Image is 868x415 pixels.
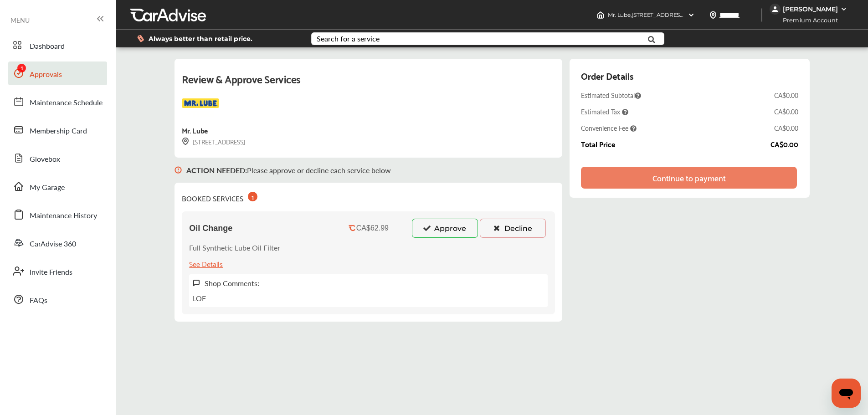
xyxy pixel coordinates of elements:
a: Glovebox [8,146,107,170]
div: CA$0.00 [770,140,798,148]
span: Glovebox [30,154,60,165]
a: Dashboard [8,33,107,57]
div: CA$0.00 [774,107,798,116]
span: Premium Account [770,15,845,25]
a: Maintenance Schedule [8,90,107,113]
span: Dashboard [30,41,65,52]
span: Invite Friends [30,266,72,278]
div: Search for a service [317,35,380,42]
div: [PERSON_NAME] [783,5,838,13]
div: Total Price [581,140,615,148]
button: Approve [412,219,478,238]
div: [STREET_ADDRESS] [182,136,245,147]
div: Order Details [581,68,633,83]
span: Always better than retail price. [149,36,252,42]
img: location_vector.a44bc228.svg [709,11,717,19]
a: Membership Card [8,118,107,142]
div: Continue to payment [652,173,726,182]
span: Maintenance History [30,210,97,222]
div: CA$62.99 [356,224,389,232]
img: jVpblrzwTbfkPYzPPzSLxeg0AAAAASUVORK5CYII= [770,4,781,15]
a: FAQs [8,287,107,311]
span: My Garage [30,182,65,194]
label: Shop Comments: [205,278,259,288]
div: CA$0.00 [774,123,798,133]
a: CarAdvise 360 [8,231,107,255]
span: Estimated Subtotal [581,91,641,100]
span: Oil Change [189,224,232,233]
p: Full Synthetic Lube Oil Filter [189,242,280,253]
iframe: Button to launch messaging window [832,379,861,408]
a: Maintenance History [8,203,107,226]
span: MENU [10,16,30,24]
img: svg+xml;base64,PHN2ZyB3aWR0aD0iMTYiIGhlaWdodD0iMTciIHZpZXdCb3g9IjAgMCAxNiAxNyIgZmlsbD0ibm9uZSIgeG... [182,138,189,145]
img: svg+xml;base64,PHN2ZyB3aWR0aD0iMTYiIGhlaWdodD0iMTciIHZpZXdCb3g9IjAgMCAxNiAxNyIgZmlsbD0ibm9uZSIgeG... [175,158,182,183]
img: header-home-logo.8d720a4f.svg [597,11,604,19]
div: CA$0.00 [774,91,798,100]
span: Convenience Fee [581,123,637,133]
div: 1 [248,192,257,201]
span: FAQs [30,295,47,307]
img: dollor_label_vector.a70140d1.svg [137,35,144,42]
div: Mr. Lube [182,124,207,136]
div: See Details [189,257,223,270]
a: My Garage [8,174,107,198]
img: WGsFRI8htEPBVLJbROoPRyZpYNWhNONpIPPETTm6eUC0GeLEiAAAAAElFTkSuQmCC [840,5,847,13]
img: svg+xml;base64,PHN2ZyB3aWR0aD0iMTYiIGhlaWdodD0iMTciIHZpZXdCb3g9IjAgMCAxNiAxNyIgZmlsbD0ibm9uZSIgeG... [193,279,200,287]
span: Maintenance Schedule [30,97,103,109]
span: Membership Card [30,125,87,137]
div: BOOKED SERVICES [182,190,257,204]
div: Review & Approve Services [182,70,555,98]
p: LOF [193,293,206,303]
img: logo-mr-lube.png [182,98,219,117]
span: Mr. Lube , [STREET_ADDRESS] Peterborough , ON K9J 1Z3 [608,11,754,18]
a: Invite Friends [8,259,107,283]
span: Estimated Tax [581,107,628,116]
button: Decline [480,219,546,238]
img: header-divider.bc55588e.svg [761,8,762,22]
a: Approvals [8,61,107,85]
p: Please approve or decline each service below [186,165,391,175]
span: Approvals [30,69,62,81]
b: ACTION NEEDED : [186,165,247,175]
img: header-down-arrow.9dd2ce7d.svg [688,11,695,19]
span: CarAdvise 360 [30,238,76,250]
